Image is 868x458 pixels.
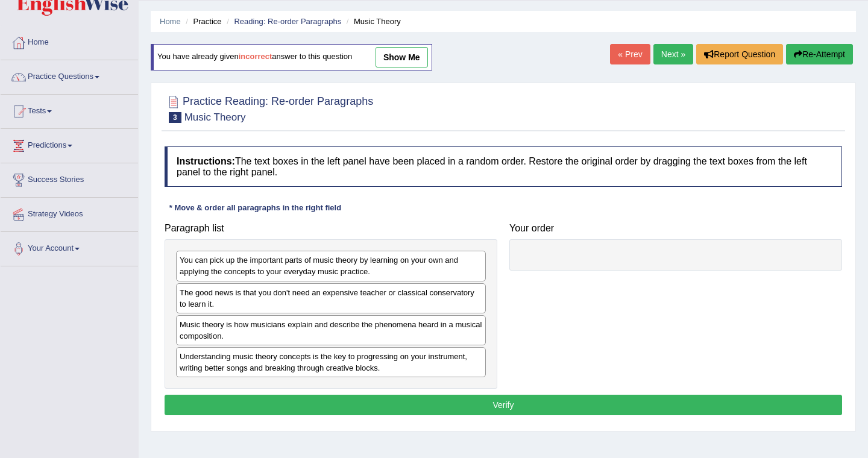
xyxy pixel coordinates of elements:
[234,17,341,26] a: Reading: Re-order Paragraphs
[1,163,138,193] a: Success Stories
[376,47,428,67] a: show me
[176,315,486,345] div: Music theory is how musicians explain and describe the phenomena heard in a musical composition.
[1,232,138,262] a: Your Account
[169,112,181,123] span: 3
[1,129,138,159] a: Predictions
[239,52,272,61] b: incorrect
[176,251,486,281] div: You can pick up the important parts of music theory by learning on your own and applying the conc...
[696,44,783,64] button: Report Question
[184,111,246,123] small: Music Theory
[1,26,138,56] a: Home
[165,223,497,234] h4: Paragraph list
[151,44,432,71] div: You have already given answer to this question
[1,198,138,228] a: Strategy Videos
[786,44,853,64] button: Re-Attempt
[1,95,138,125] a: Tests
[177,156,235,166] b: Instructions:
[509,223,842,234] h4: Your order
[176,283,486,313] div: The good news is that you don't need an expensive teacher or classical conservatory to learn it.
[344,16,401,27] li: Music Theory
[165,146,842,187] h4: The text boxes in the left panel have been placed in a random order. Restore the original order b...
[165,395,842,415] button: Verify
[653,44,693,64] a: Next »
[1,60,138,90] a: Practice Questions
[165,93,373,123] h2: Practice Reading: Re-order Paragraphs
[165,202,346,213] div: * Move & order all paragraphs in the right field
[610,44,650,64] a: « Prev
[183,16,221,27] li: Practice
[176,347,486,377] div: Understanding music theory concepts is the key to progressing on your instrument, writing better ...
[160,17,181,26] a: Home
